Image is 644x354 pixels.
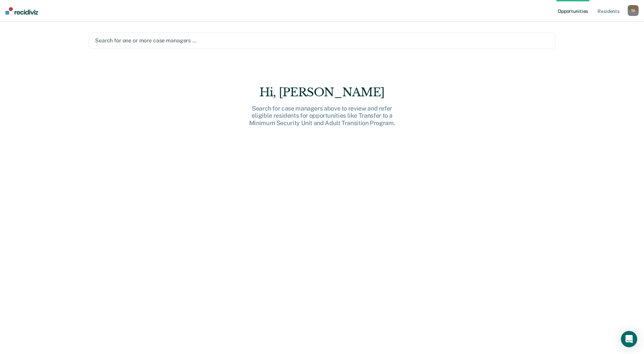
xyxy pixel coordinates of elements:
[5,7,38,15] img: Recidiviz
[621,331,637,347] div: Open Intercom Messenger
[628,5,639,16] div: T A
[214,85,431,99] div: Hi, [PERSON_NAME]
[628,5,639,16] button: TA
[214,105,431,127] div: Search for case managers above to review and refer eligible residents for opportunities like Tran...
